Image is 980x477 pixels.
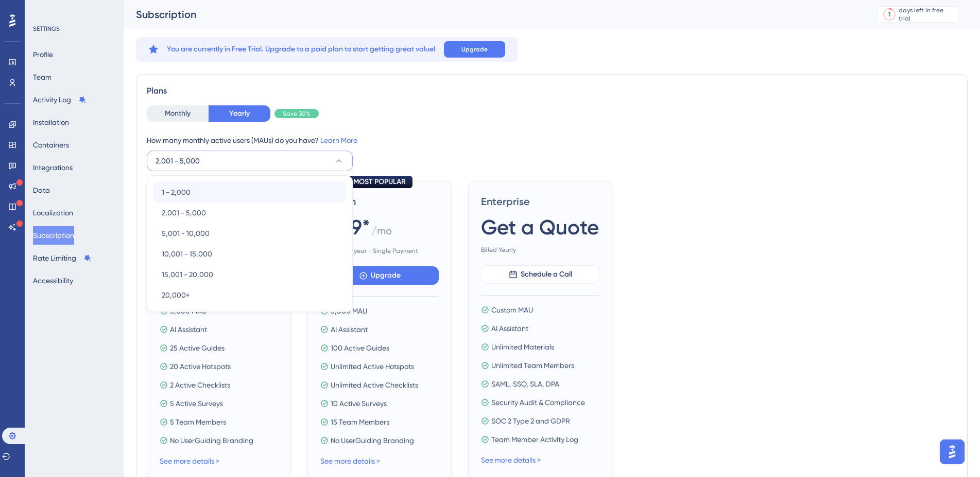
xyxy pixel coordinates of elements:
[170,323,207,336] span: AI Assistant
[162,227,210,240] span: 5,001 - 10,000
[170,379,230,391] span: 2 Active Checklists
[491,433,578,446] span: Team Member Activity Log
[170,397,223,410] span: 5 Active Surveys
[283,109,311,118] span: Save 30%
[33,113,69,132] button: Installation
[153,244,346,264] button: 10,001 - 15,000
[162,248,212,260] span: 10,001 - 15,000
[33,90,87,109] button: Activity Log
[162,207,206,219] span: 2,001 - 5,000
[371,224,392,243] span: / mo
[33,68,51,86] button: Team
[147,151,353,171] button: 2,001 - 5,000
[33,181,50,199] button: Data
[491,378,559,390] span: SAML, SSO, SLA, DPA
[33,271,73,290] button: Accessibility
[937,436,968,467] iframe: UserGuiding AI Assistant Launcher
[153,223,346,244] button: 5,001 - 10,000
[331,416,389,428] span: 15 Team Members
[491,341,554,353] span: Unlimited Materials
[162,268,213,281] span: 15,001 - 20,000
[33,249,92,267] button: Rate Limiting
[147,85,957,97] div: Plans
[481,456,541,464] a: See more details >
[888,10,890,19] div: 1
[33,204,73,222] button: Localization
[331,397,387,410] span: 10 Active Surveys
[481,194,599,209] span: Enterprise
[331,379,418,391] span: Unlimited Active Checklists
[33,25,116,33] div: SETTINGS
[170,360,231,373] span: 20 Active Hotspots
[481,265,599,284] button: Schedule a Call
[33,136,69,154] button: Containers
[136,7,851,22] div: Subscription
[33,158,73,177] button: Integrations
[491,396,585,409] span: Security Audit & Compliance
[170,342,225,354] span: 25 Active Guides
[153,285,346,305] button: 20,000+
[899,6,956,23] div: days left in free trial
[156,155,200,167] span: 2,001 - 5,000
[444,41,505,58] button: Upgrade
[167,43,436,56] span: You are currently in Free Trial. Upgrade to a paid plan to start getting great value!
[331,323,368,336] span: AI Assistant
[33,226,74,245] button: Subscription
[147,134,957,146] div: How many monthly active users (MAUs) do you have?
[160,457,219,465] a: See more details >
[347,176,412,188] div: MOST POPULAR
[491,359,574,372] span: Unlimited Team Members
[162,186,191,198] span: 1 - 2,000
[491,304,533,316] span: Custom MAU
[170,434,253,447] span: No UserGuiding Branding
[320,136,357,144] a: Learn More
[209,105,270,122] button: Yearly
[320,247,439,255] span: One year - Single Payment
[162,289,190,301] span: 20,000+
[153,182,346,203] button: 1 - 2,000
[481,213,599,242] span: Get a Quote
[481,246,599,254] span: Billed Yearly
[153,264,346,285] button: 15,001 - 20,000
[331,360,414,373] span: Unlimited Active Hotspots
[491,322,528,335] span: AI Assistant
[170,416,226,428] span: 5 Team Members
[461,45,488,53] span: Upgrade
[320,457,380,465] a: See more details >
[320,266,439,285] button: Upgrade
[320,194,439,209] span: Growth
[331,434,414,447] span: No UserGuiding Branding
[147,105,209,122] button: Monthly
[331,342,389,354] span: 100 Active Guides
[521,268,572,281] span: Schedule a Call
[371,269,401,282] span: Upgrade
[33,45,53,64] button: Profile
[153,203,346,223] button: 2,001 - 5,000
[491,415,570,427] span: SOC 2 Type 2 and GDPR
